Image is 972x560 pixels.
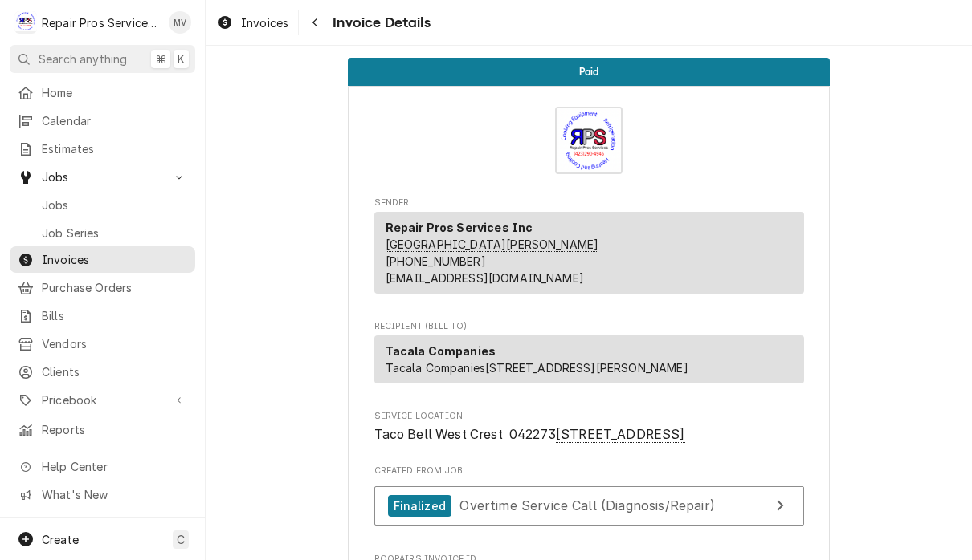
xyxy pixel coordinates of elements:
span: Invoices [241,14,288,31]
div: Recipient (Bill To) [374,335,804,383]
div: MV [169,11,191,34]
span: Invoices [42,251,187,268]
a: Calendar [10,108,195,134]
span: Help Center [42,458,186,475]
span: Created From Job [374,465,804,477]
div: Mindy Volker's Avatar [169,11,191,34]
span: Tacala Companies [386,361,688,375]
div: Service Location [374,410,804,444]
span: Paid [579,67,599,77]
span: Create [42,533,79,546]
a: Jobs [10,192,195,218]
img: Logo [555,107,623,174]
span: Vendors [42,335,187,352]
strong: Tacala Companies [386,344,496,358]
div: Recipient (Bill To) [374,335,804,390]
span: What's New [42,486,186,503]
span: Overtime Service Call (Diagnosis/Repair) [459,497,714,513]
span: C [177,531,185,548]
div: Repair Pros Services Inc's Avatar [14,11,37,34]
span: Jobs [42,168,163,185]
strong: Repair Pros Services Inc [386,221,533,234]
a: Invoices [10,246,195,273]
span: Job Series [42,225,187,241]
span: Service Location [374,425,804,444]
a: [EMAIL_ADDRESS][DOMAIN_NAME] [386,271,584,285]
div: Invoice Recipient [374,320,804,391]
div: Repair Pros Services Inc [42,14,160,31]
a: Estimates [10,136,195,162]
a: Bills [10,302,195,329]
span: Jobs [42,197,187,213]
div: Invoice Sender [374,197,804,301]
a: Clients [10,359,195,385]
a: Go to Jobs [10,164,195,190]
span: Estimates [42,140,187,157]
a: Invoices [210,10,295,36]
a: Reports [10,416,195,443]
button: Navigate back [302,10,328,35]
span: Bills [42,307,187,324]
div: Sender [374,212,804,294]
span: Pricebook [42,392,163,408]
span: Sender [374,197,804,209]
span: Invoice Details [328,12,430,34]
div: Finalized [388,495,451,517]
span: Calendar [42,112,187,129]
span: Taco Bell West Crest 042273 [374,427,685,443]
a: Vendors [10,331,195,357]
div: R [14,11,37,34]
a: View Job [374,486,804,526]
a: Go to Pricebook [10,387,195,413]
span: Purchase Orders [42,279,187,296]
span: Clients [42,363,187,380]
a: Go to What's New [10,481,195,508]
a: Home [10,79,195,106]
div: Created From Job [374,465,804,534]
button: Search anything⌘K [10,45,195,73]
span: Recipient (Bill To) [374,320,804,333]
div: Sender [374,212,804,300]
a: [PHONE_NUMBER] [386,254,486,268]
a: Go to Help Center [10,453,195,480]
span: Home [42,84,187,101]
span: Service Location [374,410,804,423]
span: Reports [42,421,187,438]
span: Search anything [39,51,127,67]
a: Job Series [10,220,195,246]
span: ⌘ [155,51,166,67]
span: K [178,51,185,67]
div: Status [348,58,830,86]
a: Purchase Orders [10,274,195,301]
